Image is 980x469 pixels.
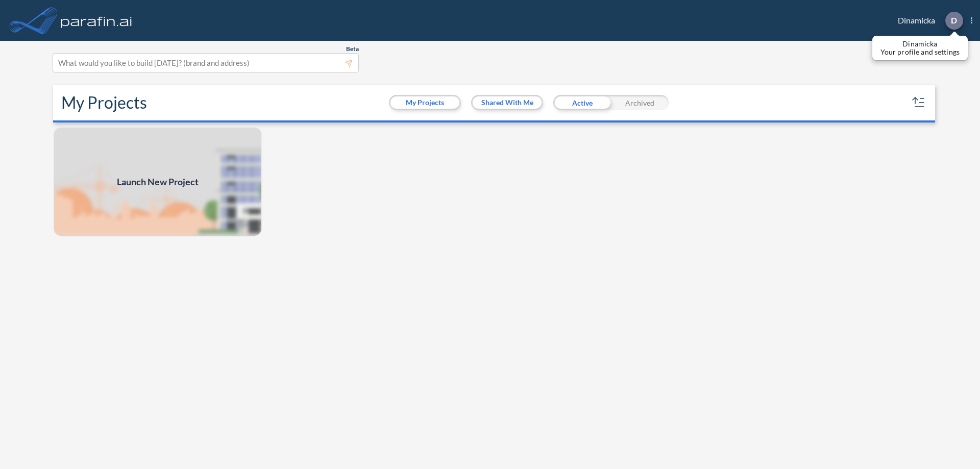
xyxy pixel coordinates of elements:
[346,45,359,53] span: Beta
[880,48,960,56] p: Your profile and settings
[390,96,459,109] button: My Projects
[611,95,669,110] div: Archived
[473,96,542,109] button: Shared With Me
[911,94,927,111] button: sort
[53,127,262,237] img: add
[59,10,134,31] img: logo
[880,40,960,48] p: Dinamicka
[117,175,199,189] span: Launch New Project
[53,127,262,237] a: Launch New Project
[61,93,147,112] h2: My Projects
[951,16,957,25] p: D
[883,12,972,30] div: Dinamicka
[553,95,611,110] div: Active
